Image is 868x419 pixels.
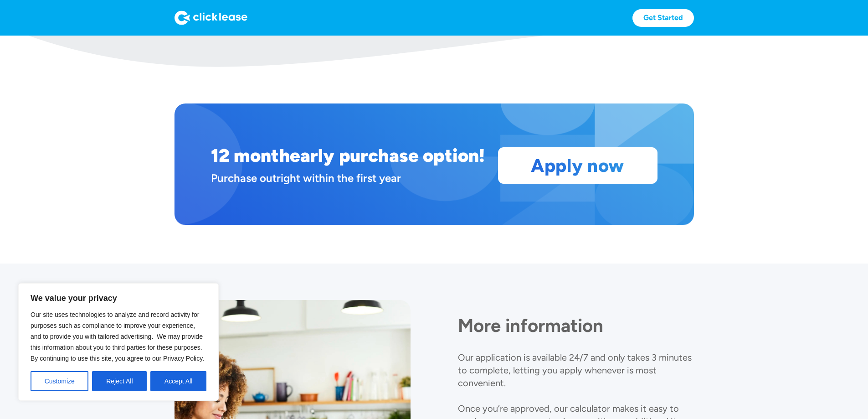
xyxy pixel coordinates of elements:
[290,145,485,166] h1: early purchase option!
[632,9,694,27] a: Get Started
[211,145,290,166] h1: 12 month
[211,170,487,186] div: Purchase outright within the first year
[92,371,147,391] button: Reject All
[175,10,247,25] img: Logo
[458,315,694,336] h1: More information
[18,283,219,401] div: We value your privacy
[31,293,206,304] p: We value your privacy
[498,148,657,183] a: Apply now
[31,371,88,391] button: Customize
[31,311,204,362] span: Our site uses technologies to analyze and record activity for purposes such as compliance to impr...
[150,371,206,391] button: Accept All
